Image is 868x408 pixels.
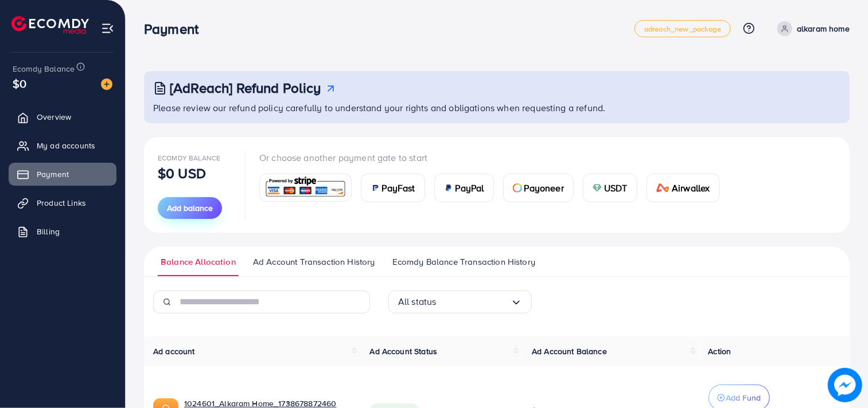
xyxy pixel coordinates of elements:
a: Overview [9,105,116,128]
span: Action [709,346,731,357]
p: Or choose another payment gate to start [259,151,729,164]
a: Product Links [9,191,116,214]
a: My ad accounts [9,134,116,157]
span: Product Links [37,197,86,209]
img: card [593,183,602,193]
span: Ad Account Status [370,346,438,357]
span: Ecomdy Balance [158,153,220,163]
span: Billing [37,226,60,237]
div: Search for option [388,291,532,313]
a: alkaram home [773,21,850,36]
span: Payment [37,168,69,180]
span: $0 [13,75,26,92]
span: PayFast [382,181,415,195]
a: card [259,174,352,202]
img: logo [11,16,89,34]
a: Payment [9,163,116,186]
p: Add Fund [726,391,761,405]
img: menu [101,22,114,35]
img: card [444,183,453,193]
a: Billing [9,220,116,243]
h3: Payment [144,21,208,37]
button: Add balance [158,197,222,219]
span: All status [398,293,437,311]
span: PayPal [456,181,484,195]
input: Search for option [437,293,511,311]
span: USDT [604,181,628,195]
img: card [371,183,380,193]
h3: [AdReach] Refund Policy [170,80,321,96]
a: cardPayPal [434,174,494,202]
span: adreach_new_package [644,25,721,33]
span: Add balance [167,202,213,214]
span: Balance Allocation [161,256,236,268]
span: Ecomdy Balance Transaction History [392,256,535,268]
a: cardPayFast [361,174,425,202]
span: Payoneer [524,181,564,195]
img: card [513,183,522,193]
p: alkaram home [797,22,850,36]
span: Overview [37,111,71,123]
img: image [828,368,862,402]
img: card [263,175,348,200]
p: $0 USD [158,166,206,180]
span: Ad Account Transaction History [253,256,375,268]
span: My ad accounts [37,140,95,151]
span: Airwallex [672,181,710,195]
span: Ad Account Balance [532,346,607,357]
a: cardAirwallex [647,174,720,202]
p: Please review our refund policy carefully to understand your rights and obligations when requesti... [153,101,843,115]
a: cardUSDT [583,174,637,202]
a: adreach_new_package [635,20,731,37]
span: Ad account [153,346,195,357]
span: Ecomdy Balance [13,63,75,74]
img: card [656,183,670,193]
img: image [101,79,112,90]
a: cardPayoneer [503,174,574,202]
